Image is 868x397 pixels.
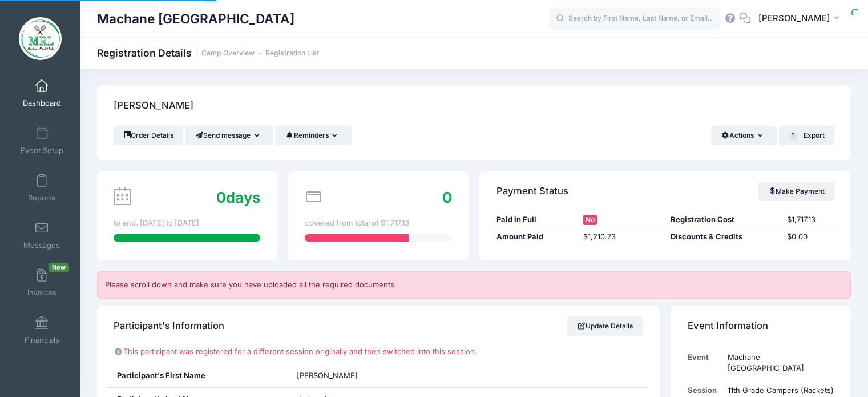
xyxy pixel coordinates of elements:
[758,12,830,25] span: [PERSON_NAME]
[722,346,834,380] td: Machane [GEOGRAPHIC_DATA]
[665,231,782,243] div: Discounts & Credits
[15,73,69,113] a: Dashboard
[21,146,63,155] span: Event Setup
[442,189,452,206] span: 0
[23,240,60,250] span: Messages
[28,193,55,203] span: Reports
[583,215,597,225] span: No
[49,263,69,272] span: New
[114,218,260,229] div: to end. [DATE] to [DATE]
[711,126,777,145] button: Actions
[265,49,319,58] a: Registration List
[19,17,62,60] img: Machane Racket Lake
[549,7,720,30] input: Search by First Name, Last Name, or Email...
[97,47,319,59] h1: Registration Details
[114,346,643,358] p: This participant was registered for a different session originally and then switched into this se...
[114,90,193,122] h4: [PERSON_NAME]
[782,214,840,226] div: $1,717.13
[97,6,294,32] h1: Machane [GEOGRAPHIC_DATA]
[15,310,69,350] a: Financials
[185,126,273,145] button: Send message
[114,126,183,145] a: Order Details
[15,215,69,255] a: Messages
[567,316,643,336] a: Update Details
[491,231,578,243] div: Amount Paid
[216,189,226,206] span: 0
[23,98,61,108] span: Dashboard
[15,168,69,208] a: Reports
[779,126,834,145] button: Export
[114,310,224,342] h4: Participant's Information
[688,346,722,380] td: Event
[305,218,451,229] div: covered from total of $1,717.13
[751,6,851,32] button: [PERSON_NAME]
[665,214,782,226] div: Registration Cost
[297,371,358,380] span: [PERSON_NAME]
[276,126,352,145] button: Reminders
[496,175,568,207] h4: Payment Status
[758,182,834,201] a: Make Payment
[491,214,578,226] div: Paid in Full
[201,49,255,58] a: Camp Overview
[97,271,851,299] div: Please scroll down and make sure you have uploaded all the required documents.
[216,186,260,208] div: days
[108,364,289,387] div: Participant's First Name
[688,310,768,342] h4: Event Information
[782,231,840,243] div: $0.00
[15,121,69,161] a: Event Setup
[25,335,59,345] span: Financials
[578,231,665,243] div: $1,210.73
[15,263,69,303] a: InvoicesNew
[27,288,56,298] span: Invoices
